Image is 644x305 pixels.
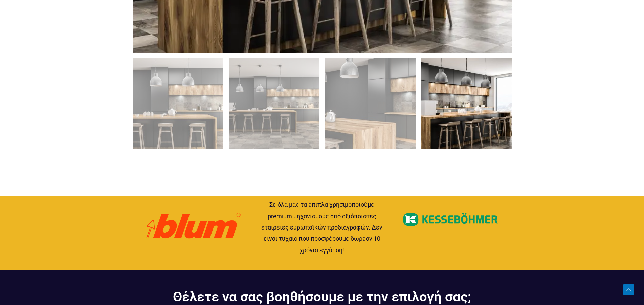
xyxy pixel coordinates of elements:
[146,213,241,238] img: Μηχανισμοί BLUM
[133,58,223,149] img: Anakena κουζίνα
[421,58,512,149] img: Μοντέρνα έπιπλα κουζίνας Anakena
[229,58,319,149] img: Μοντέρνα έπιπλα κουζίνας Anakena
[261,199,383,256] p: Σε όλα μας τα έπιπλα χρησιμοποιούμε premium μηχανισμούς από αξιόποιστες εταιρείες ευρωπαϊκών προδ...
[133,290,512,304] h2: Θέλετε να σας βοηθήσουμε με την επιλογή σας;
[325,58,416,149] img: Anakena κουζίνα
